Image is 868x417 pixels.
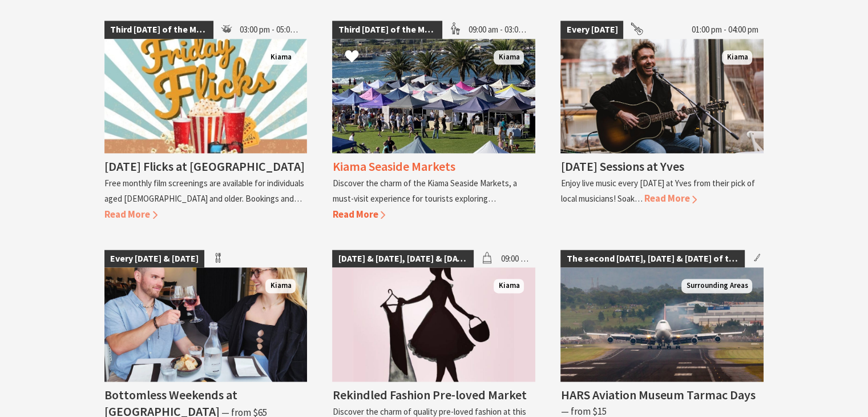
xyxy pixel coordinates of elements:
[332,21,535,222] a: Third [DATE] of the Month 09:00 am - 03:00 pm Kiama Seaside Market Kiama Kiama Seaside Markets Di...
[104,21,214,39] span: Third [DATE] of the Month
[332,39,535,153] img: Kiama Seaside Market
[681,279,752,293] span: Surrounding Areas
[494,50,524,65] span: Kiama
[560,21,764,222] a: Every [DATE] 01:00 pm - 04:00 pm James Burton Kiama [DATE] Sessions at Yves Enjoy live music ever...
[104,21,308,222] a: Third [DATE] of the Month 03:00 pm - 05:00 pm Kiama [DATE] Flicks at [GEOGRAPHIC_DATA] Free month...
[332,387,526,403] h4: Rekindled Fashion Pre-loved Market
[560,267,764,382] img: This air craft holds the record for non stop flight from London to Sydney. Record set in August 198
[332,208,385,220] span: Read More
[332,250,474,268] span: [DATE] & [DATE], [DATE] & [DATE]
[265,279,296,293] span: Kiama
[644,192,697,205] span: Read More
[332,158,455,174] h4: Kiama Seaside Markets
[560,178,754,204] p: Enjoy live music every [DATE] at Yves from their pick of local musicians! Soak…
[104,158,305,174] h4: [DATE] Flicks at [GEOGRAPHIC_DATA]
[495,250,535,268] span: 09:00 am
[332,267,535,382] img: fashion
[104,250,204,268] span: Every [DATE] & [DATE]
[463,21,536,39] span: 09:00 am - 03:00 pm
[560,387,755,403] h4: HARS Aviation Museum Tarmac Days
[332,21,442,39] span: Third [DATE] of the Month
[722,50,752,65] span: Kiama
[560,250,744,268] span: The second [DATE], [DATE] & [DATE] of the month
[234,21,307,39] span: 03:00 pm - 05:00 pm
[560,21,623,39] span: Every [DATE]
[265,50,296,65] span: Kiama
[104,267,308,382] img: Couple dining with wine and grazing board laughing
[494,279,524,293] span: Kiama
[104,178,304,204] p: Free monthly film screenings are available for individuals aged [DEMOGRAPHIC_DATA] and older. Boo...
[685,21,764,39] span: 01:00 pm - 04:00 pm
[560,158,684,174] h4: [DATE] Sessions at Yves
[333,38,370,77] button: Click to Favourite Kiama Seaside Markets
[560,39,764,153] img: James Burton
[332,178,516,204] p: Discover the charm of the Kiama Seaside Markets, a must-visit experience for tourists exploring…
[104,208,158,220] span: Read More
